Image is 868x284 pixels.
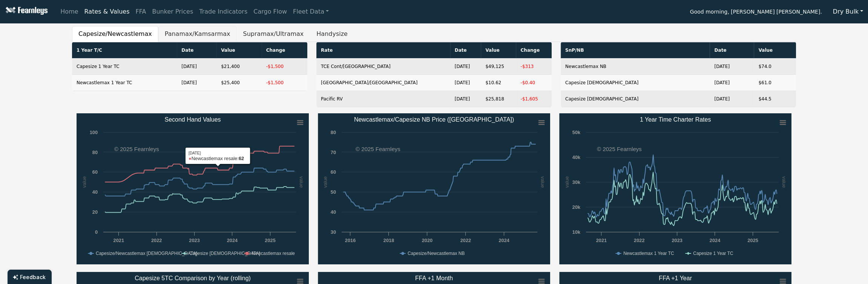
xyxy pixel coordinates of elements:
[564,176,570,188] text: value
[151,238,162,243] text: 2022
[72,59,177,75] td: Capesize 1 Year TC
[710,75,754,91] td: [DATE]
[354,116,514,123] text: Newcastlemax/Capesize NB Price ([GEOGRAPHIC_DATA])
[640,116,711,123] text: 1 Year Time Charter Rates
[561,75,710,91] td: Capesize [DEMOGRAPHIC_DATA]
[383,238,394,243] text: 2018
[516,75,552,91] td: -$0.40
[331,169,336,175] text: 60
[316,42,450,59] th: Rate
[690,6,822,19] span: Good morning, [PERSON_NAME] [PERSON_NAME].
[72,42,177,59] th: 1 Year T/C
[634,238,644,243] text: 2022
[262,59,307,75] td: -$1,500
[4,7,48,16] img: Fearnleys Logo
[672,238,682,243] text: 2023
[72,26,158,42] button: Capesize/Newcastlemax
[57,4,81,19] a: Home
[710,42,754,59] th: Date
[196,4,250,19] a: Trade Indicators
[516,42,552,59] th: Change
[415,275,453,281] text: FFA +1 Month
[572,130,581,135] text: 50k
[754,91,796,107] td: $44.5
[316,91,450,107] td: Pacific RV
[561,91,710,107] td: Capesize [DEMOGRAPHIC_DATA]
[561,42,710,59] th: SnP/NB
[299,176,304,188] text: value
[331,229,336,235] text: 30
[481,91,516,107] td: $25,818
[572,179,581,185] text: 30k
[81,176,87,188] text: value
[331,130,336,135] text: 80
[498,238,509,243] text: 2024
[754,75,796,91] td: $61.0
[158,26,237,42] button: Panamax/Kamsarmax
[133,4,149,19] a: FFA
[262,75,307,91] td: -$1,500
[450,59,481,75] td: [DATE]
[559,113,791,264] svg: 1 Year Time Charter Rates
[113,238,124,243] text: 2021
[316,75,450,91] td: [GEOGRAPHIC_DATA]/[GEOGRAPHIC_DATA]
[81,4,133,19] a: Rates & Values
[331,189,336,195] text: 50
[177,59,216,75] td: [DATE]
[481,42,516,59] th: Value
[710,59,754,75] td: [DATE]
[572,204,581,210] text: 20k
[345,238,356,243] text: 2016
[450,42,481,59] th: Date
[561,59,710,75] td: Newcastlemax NB
[693,251,733,256] text: Capesize 1 Year TC
[90,130,98,135] text: 100
[177,75,216,91] td: [DATE]
[516,91,552,107] td: -$1,605
[252,251,295,256] text: Newcastlemax resale
[450,91,481,107] td: [DATE]
[481,75,516,91] td: $10.62
[596,238,606,243] text: 2021
[481,59,516,75] td: $49,125
[92,150,98,155] text: 80
[227,238,238,243] text: 2024
[72,75,177,91] td: Newcastlemax 1 Year TC
[177,42,216,59] th: Date
[135,275,251,281] text: Capesize 5TC Comparison by Year (rolling)
[236,26,310,42] button: Supramax/Ultramax
[710,238,721,243] text: 2024
[250,4,290,19] a: Cargo Flow
[189,251,260,256] text: Capesize [DEMOGRAPHIC_DATA]
[92,189,98,195] text: 40
[516,59,552,75] td: -$313
[95,229,98,235] text: 0
[265,238,275,243] text: 2025
[710,91,754,107] td: [DATE]
[754,59,796,75] td: $74.0
[331,150,336,155] text: 70
[114,146,159,152] text: © 2025 Fearnleys
[450,75,481,91] td: [DATE]
[216,42,262,59] th: Value
[310,26,354,42] button: Handysize
[216,59,262,75] td: $21,400
[262,42,307,59] th: Change
[460,238,471,243] text: 2022
[754,42,796,59] th: Value
[828,5,868,19] button: Dry Bulk
[422,238,432,243] text: 2020
[331,209,336,215] text: 40
[216,75,262,91] td: $25,400
[149,4,196,19] a: Bunker Prices
[189,238,199,243] text: 2023
[408,251,465,256] text: Capesize/Newcastlemax NB
[623,251,674,256] text: Newcastlemax 1 Year TC
[572,229,581,235] text: 10k
[322,176,328,188] text: value
[747,238,758,243] text: 2025
[92,169,98,175] text: 60
[540,176,546,188] text: value
[96,251,197,256] text: Capesize/Newcastlemax [DEMOGRAPHIC_DATA]
[290,4,332,19] a: Fleet Data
